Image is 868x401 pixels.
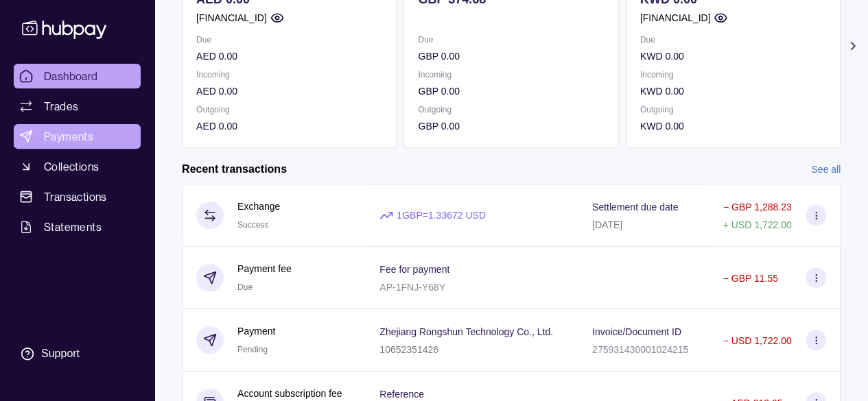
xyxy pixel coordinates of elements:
[196,32,382,47] p: Due
[182,162,287,177] h2: Recent transactions
[237,261,292,276] p: Payment fee
[44,98,78,114] span: Trades
[723,335,791,346] p: − USD 1,722.00
[640,67,826,82] p: Incoming
[14,339,141,368] a: Support
[379,389,424,400] p: Reference
[196,84,382,99] p: AED 0.00
[723,219,791,230] p: + USD 1,722.00
[592,344,688,355] p: 275931430001024215
[640,119,826,134] p: KWD 0.00
[237,220,268,230] span: Success
[592,326,681,337] p: Invoice/Document ID
[418,67,604,82] p: Incoming
[418,49,604,64] p: GBP 0.00
[418,32,604,47] p: Due
[44,128,93,145] span: Payments
[14,184,141,209] a: Transactions
[14,154,141,179] a: Collections
[14,94,141,119] a: Trades
[237,386,342,401] p: Account subscription fee
[640,10,711,25] p: [FINANCIAL_ID]
[44,158,99,175] span: Collections
[640,32,826,47] p: Due
[723,273,777,284] p: − GBP 11.55
[237,345,268,354] span: Pending
[379,344,438,355] p: 10652351426
[723,202,792,212] p: − GBP 1,288.23
[196,119,382,134] p: AED 0.00
[237,324,275,339] p: Payment
[196,102,382,117] p: Outgoing
[14,124,141,149] a: Payments
[592,219,622,230] p: [DATE]
[14,215,141,239] a: Statements
[592,202,678,212] p: Settlement due date
[379,264,449,275] p: Fee for payment
[640,102,826,117] p: Outgoing
[811,162,841,177] a: See all
[41,346,80,361] div: Support
[640,49,826,64] p: KWD 0.00
[237,282,253,292] span: Due
[44,219,102,235] span: Statements
[196,10,267,25] p: [FINANCIAL_ID]
[418,102,604,117] p: Outgoing
[44,189,107,205] span: Transactions
[196,49,382,64] p: AED 0.00
[397,208,486,223] p: 1 GBP = 1.33672 USD
[379,282,445,293] p: AP-1FNJ-Y68Y
[379,326,553,337] p: Zhejiang Rongshun Technology Co., Ltd.
[44,68,98,84] span: Dashboard
[640,84,826,99] p: KWD 0.00
[196,67,382,82] p: Incoming
[418,84,604,99] p: GBP 0.00
[14,64,141,88] a: Dashboard
[418,119,604,134] p: GBP 0.00
[237,199,280,214] p: Exchange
